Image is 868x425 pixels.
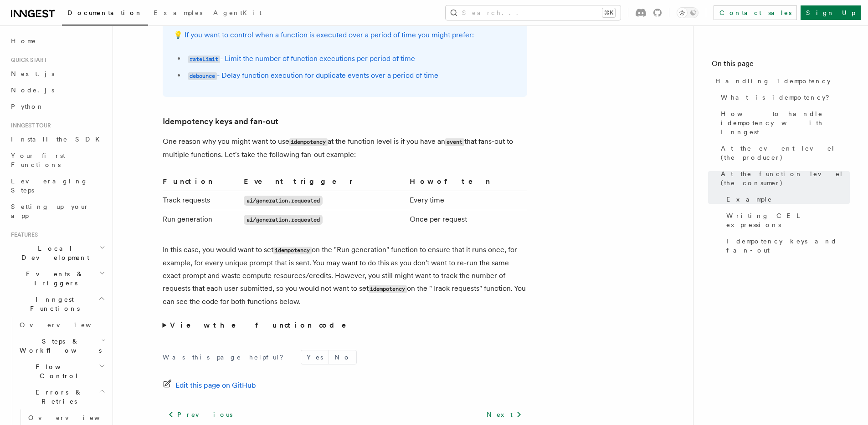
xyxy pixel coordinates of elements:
th: Event trigger [240,176,406,191]
code: idempotency [289,138,328,146]
code: event [445,138,464,146]
a: Overview [16,317,107,333]
button: Flow Control [16,359,107,384]
button: Toggle dark mode [677,7,699,18]
td: Track requests [163,191,240,210]
a: At the event level (the producer) [717,140,850,166]
p: 💡 If you want to control when a function is executed over a period of time you might prefer: [174,29,516,41]
a: Home [7,33,107,49]
a: Idempotency keys and fan-out [163,115,278,128]
a: debounce [188,71,217,80]
span: Example [726,195,772,204]
span: Documentation [67,9,143,16]
button: Steps & Workflows [16,333,107,359]
li: - Delay function execution for duplicate events over a period of time [185,69,516,82]
p: Was this page helpful? [163,353,290,362]
span: What is idempotency? [721,93,836,102]
span: Overview [28,414,122,421]
a: Leveraging Steps [7,173,107,198]
a: Documentation [62,3,148,25]
button: Errors & Retries [16,384,107,410]
a: At the function level (the consumer) [717,166,850,191]
span: Node.js [11,86,54,94]
code: ai/generation.requested [244,215,323,225]
span: Home [11,36,36,46]
button: Yes [301,350,329,364]
a: How to handle idempotency with Inngest [717,106,850,140]
a: Edit this page on GitHub [163,379,256,392]
code: idempotency [273,247,312,254]
a: AgentKit [208,3,267,25]
a: Example [723,191,850,207]
span: Python [11,103,44,110]
a: What is idempotency? [717,89,850,106]
strong: View the function code [170,321,359,329]
span: Overview [20,321,113,329]
span: Quick start [7,56,47,64]
span: Inngest Functions [7,295,98,313]
p: In this case, you would want to set on the "Run generation" function to ensure that it runs once,... [163,243,527,308]
a: Next.js [7,66,107,82]
span: Examples [154,9,202,16]
span: Errors & Retries [16,388,99,406]
summary: View the function code [163,319,527,332]
span: Writing CEL expressions [726,211,850,229]
span: Inngest tour [7,122,51,129]
td: Once per request [406,210,527,229]
code: idempotency [369,285,407,293]
a: Your first Functions [7,147,107,173]
a: Next [481,406,527,423]
span: At the function level (the consumer) [721,169,850,187]
span: Flow Control [16,362,99,380]
span: Install the SDK [11,136,105,143]
a: rateLimit [188,54,220,63]
span: AgentKit [213,9,262,16]
button: Inngest Functions [7,291,107,317]
a: Handling idempotency [712,73,850,89]
button: Events & Triggers [7,266,107,291]
th: Function [163,176,240,191]
span: Your first Functions [11,152,65,168]
a: Examples [148,3,208,25]
span: Steps & Workflows [16,337,102,355]
a: Previous [163,406,238,423]
button: No [329,350,356,364]
a: Contact sales [714,5,797,20]
td: Every time [406,191,527,210]
a: Node.js [7,82,107,98]
code: debounce [188,72,217,80]
span: Leveraging Steps [11,177,88,194]
a: Writing CEL expressions [723,207,850,233]
code: rateLimit [188,56,220,63]
span: Events & Triggers [7,269,99,288]
span: Next.js [11,70,54,77]
th: How often [406,176,527,191]
span: Local Development [7,244,99,262]
span: Edit this page on GitHub [175,379,256,392]
span: Idempotency keys and fan-out [726,237,850,255]
li: - Limit the number of function executions per period of time [185,52,516,66]
span: At the event level (the producer) [721,144,850,162]
a: Idempotency keys and fan-out [723,233,850,258]
span: Features [7,231,38,238]
a: Python [7,98,107,115]
a: Install the SDK [7,131,107,147]
button: Search...⌘K [446,5,621,20]
code: ai/generation.requested [244,196,323,206]
a: Setting up your app [7,198,107,224]
kbd: ⌘K [602,8,615,17]
p: One reason why you might want to use at the function level is if you have an that fans-out to mul... [163,135,527,161]
span: Setting up your app [11,203,89,219]
h4: On this page [712,58,850,73]
td: Run generation [163,210,240,229]
span: How to handle idempotency with Inngest [721,109,850,137]
a: Sign Up [801,5,861,20]
button: Local Development [7,240,107,266]
span: Handling idempotency [715,76,831,86]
